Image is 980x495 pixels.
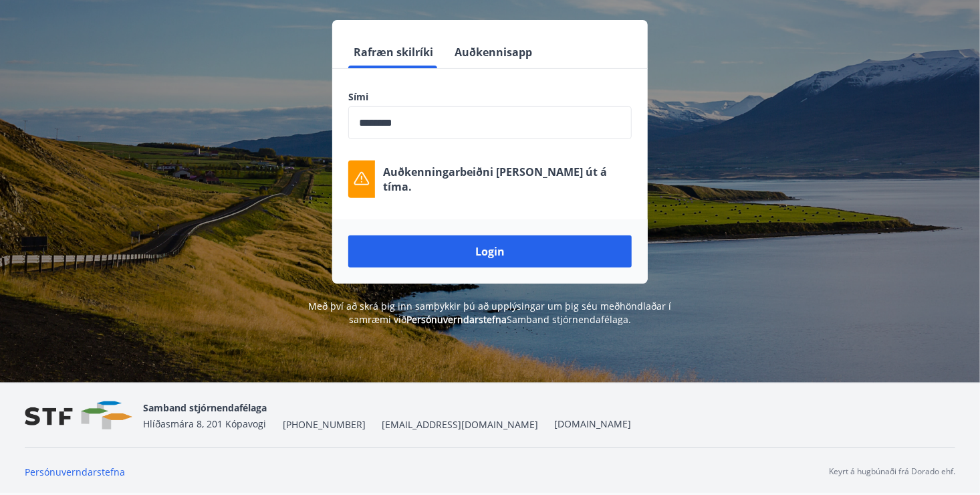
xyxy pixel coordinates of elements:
span: [EMAIL_ADDRESS][DOMAIN_NAME] [382,418,538,431]
img: vjCaq2fThgY3EUYqSgpjEiBg6WP39ov69hlhuPVN.png [25,401,132,430]
a: Persónuverndarstefna [25,466,125,478]
label: Sími [348,90,632,104]
a: Persónuverndarstefna [406,313,507,326]
p: Auðkenningarbeiðni [PERSON_NAME] út á tíma. [383,165,632,194]
button: Login [348,235,632,268]
span: Samband stjórnendafélaga [143,401,267,414]
p: Keyrt á hugbúnaði frá Dorado ehf. [829,466,955,478]
span: Með því að skrá þig inn samþykkir þú að upplýsingar um þig séu meðhöndlaðar í samræmi við Samband... [309,300,672,326]
button: Rafræn skilríki [348,36,439,68]
a: [DOMAIN_NAME] [554,417,631,430]
button: Auðkennisapp [449,36,537,68]
span: Hlíðasmára 8, 201 Kópavogi [143,417,266,430]
span: [PHONE_NUMBER] [283,418,366,431]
